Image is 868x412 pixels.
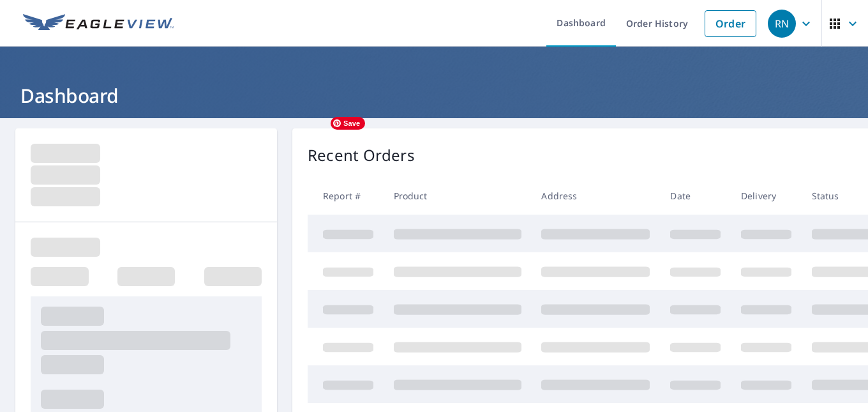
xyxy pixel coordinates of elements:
[705,10,756,37] a: Order
[731,177,802,215] th: Delivery
[384,177,532,215] th: Product
[660,177,731,215] th: Date
[15,82,853,109] h1: Dashboard
[308,177,384,215] th: Report #
[531,177,660,215] th: Address
[23,14,174,33] img: EV Logo
[768,10,796,38] div: RN
[331,117,365,130] span: Save
[308,144,415,167] p: Recent Orders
